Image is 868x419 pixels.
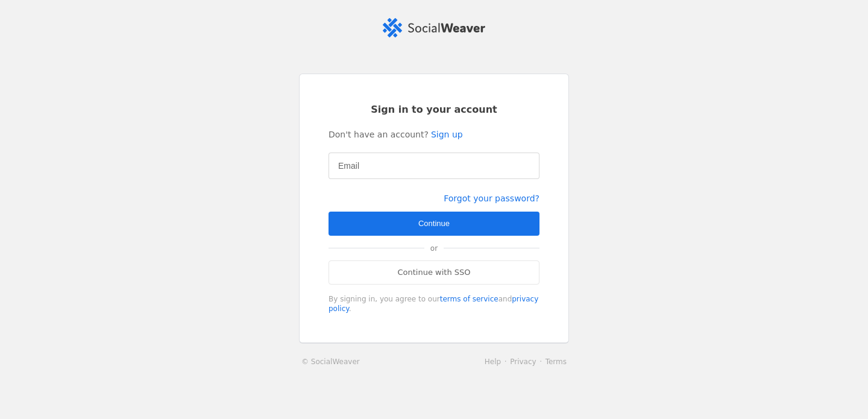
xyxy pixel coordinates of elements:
[338,159,530,173] input: Email
[546,358,567,366] a: Terms
[485,358,501,366] a: Help
[329,212,539,236] button: Continue
[338,159,359,173] mat-label: Email
[329,260,539,285] a: Continue with SSO
[301,356,360,368] a: © SocialWeaver
[424,236,444,260] span: or
[329,295,538,313] a: privacy policy
[444,194,539,203] a: Forgot your password?
[371,103,497,116] span: Sign in to your account
[329,128,429,140] span: Don't have an account?
[510,358,536,366] a: Privacy
[329,294,539,313] div: By signing in, you agree to our and .
[418,218,450,230] span: Continue
[440,295,498,303] a: terms of service
[431,128,463,140] a: Sign up
[501,356,510,368] li: ·
[536,356,546,368] li: ·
